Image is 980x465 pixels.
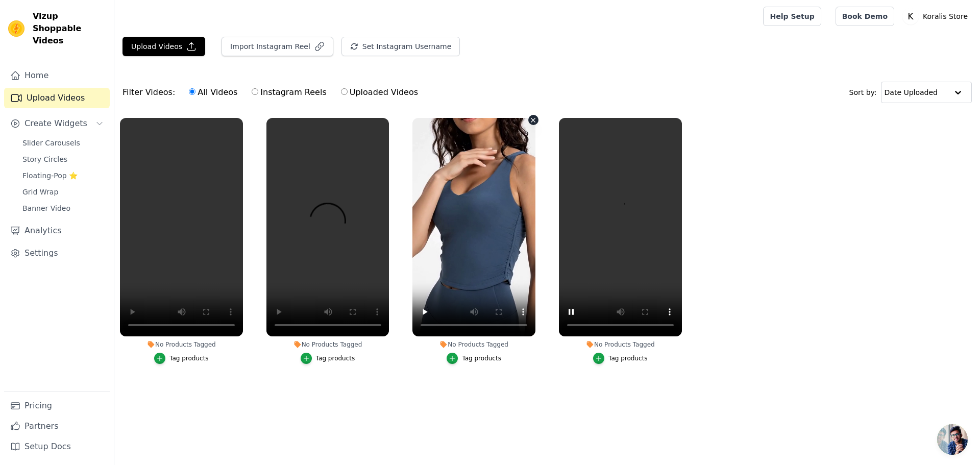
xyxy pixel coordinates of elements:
button: Upload Videos [122,37,205,56]
div: Tag products [316,354,355,362]
a: Setup Docs [4,436,110,457]
input: All Videos [189,88,195,95]
a: Book Demo [836,7,894,26]
button: K Koralis Store [902,7,972,26]
label: All Videos [188,86,238,99]
div: Filter Videos: [122,81,424,104]
span: Story Circles [22,154,67,164]
div: Tag products [608,354,648,362]
button: Import Instagram Reel [222,37,333,56]
a: Home [4,65,110,86]
p: Koralis Store [919,7,972,26]
label: Uploaded Videos [340,86,419,99]
a: Grid Wrap [16,185,110,199]
img: Vizup [8,20,24,37]
a: Pricing [4,396,110,416]
input: Uploaded Videos [341,88,348,95]
div: No Products Tagged [266,340,389,349]
input: Instagram Reels [252,88,258,95]
span: Slider Carousels [22,138,80,148]
button: Create Widgets [4,113,110,134]
button: Set Instagram Username [341,37,460,56]
button: Tag products [447,353,501,364]
a: Partners [4,416,110,436]
div: No Products Tagged [559,340,682,349]
a: Bate-papo aberto [937,424,968,455]
label: Instagram Reels [251,86,327,99]
button: Tag products [593,353,648,364]
span: Create Widgets [24,117,87,130]
span: Grid Wrap [22,187,58,197]
button: Tag products [301,353,355,364]
button: Tag products [154,353,209,364]
div: Sort by: [849,82,972,103]
button: Video Delete [528,115,538,125]
a: Slider Carousels [16,136,110,150]
a: Story Circles [16,152,110,166]
div: No Products Tagged [120,340,243,349]
span: Banner Video [22,203,70,213]
a: Help Setup [763,7,821,26]
a: Upload Videos [4,88,110,108]
div: Tag products [169,354,209,362]
a: Analytics [4,221,110,241]
a: Floating-Pop ⭐ [16,168,110,183]
div: Tag products [462,354,501,362]
div: No Products Tagged [412,340,535,349]
a: Banner Video [16,201,110,215]
span: Floating-Pop ⭐ [22,170,78,181]
text: K [908,11,914,21]
span: Vizup Shoppable Videos [33,10,106,47]
a: Settings [4,243,110,263]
